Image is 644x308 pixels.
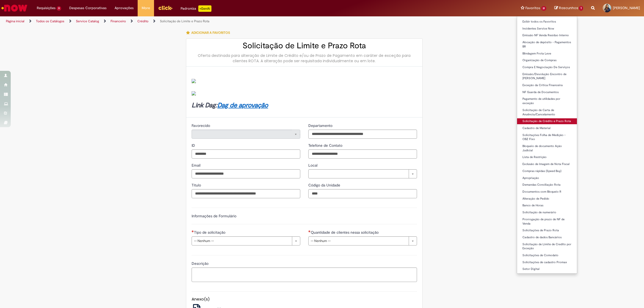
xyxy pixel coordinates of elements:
[517,39,577,49] a: Alocação de depósito - Pagamentos BR
[69,5,107,11] span: Despesas Corporativas
[517,175,577,181] a: Apropriação
[311,230,380,235] span: Quantidade de clientes nessa solicitação
[181,5,211,12] div: Padroniza
[192,230,194,232] span: Necessários
[517,118,577,124] a: Solicitação de Crédito e Prazo Rota
[137,19,148,23] a: Crédito
[554,6,583,11] a: Rascunhos
[36,19,64,23] a: Todos os Catálogos
[517,32,577,38] a: Emissão NF Venda Resíduo Interno
[517,125,577,131] a: Cadastro de Material
[192,261,210,266] span: Descrição
[192,297,417,302] h5: Anexo(s)
[192,169,300,178] input: Email
[308,123,334,128] span: Departamento
[217,101,268,109] a: Dag de aprovação
[517,259,577,265] a: Solicitações de cadastro Promax
[192,189,300,198] input: Título
[308,143,343,148] span: Telefone de Contato
[517,16,577,274] ul: Favoritos
[308,169,417,178] a: Limpar campo Local
[525,5,540,11] span: Favoritos
[517,266,577,272] a: Setor Digital
[517,234,577,240] a: Cadastro de dados Bancários
[57,6,61,11] span: 9
[308,230,311,232] span: Necessários
[191,31,230,35] span: Adicionar a Favoritos
[198,5,211,12] p: +GenAi
[517,161,577,167] a: Exclusão de Imagem de Nota Fiscal
[192,149,300,159] input: ID
[517,64,577,70] a: Compra E Negociação De Serviços
[517,26,577,32] a: Incidentes Service Now
[517,196,577,202] a: Alteração de Pedido
[308,189,417,198] input: Código da Unidade
[308,130,417,139] input: Departamento
[517,154,577,160] a: Lista de Restrição
[517,182,577,188] a: Demandas Conciliação Rota
[517,71,577,81] a: Emissão/Devolução Encontro de [PERSON_NAME]
[517,217,577,226] a: Prorrogação de prazo de NF de Venda
[517,228,577,233] a: Solicitações de Prazo Rota
[192,267,417,282] textarea: Descrição
[192,130,300,139] a: Limpar campo Favorecido
[115,5,134,11] span: Aprovações
[517,57,577,63] a: Organização de Compras
[160,19,209,23] a: Solicitação de Limite e Prazo Rota
[111,19,126,23] a: Financeiro
[517,189,577,195] a: Documentos com Bloqueio R
[192,143,196,148] span: ID
[517,252,577,258] a: Solicitações de Comodato
[186,27,233,38] button: Adicionar a Favoritos
[76,19,99,23] a: Service Catalog
[517,168,577,174] a: Compras rápidas (Speed Buy)
[517,82,577,88] a: Exceção da Crítica Financeira
[517,96,577,106] a: Pagamento de utilidades por exceção
[311,237,406,245] span: -- Nenhum --
[192,53,417,64] div: Oferta destinada para alteração de Limite de Crédito e/ou de Prazo de Pagamento em caráter de exc...
[517,203,577,208] a: Banco de Horas
[308,149,417,159] input: Telefone de Contato
[517,51,577,57] a: Blindagem Frota Leve
[517,89,577,95] a: NF Guarda de Documentos
[6,19,24,23] a: Página inicial
[517,132,577,142] a: Solicitações Folha de Medição - OBZ Fixo
[192,123,211,128] span: Somente leitura - Favorecido
[192,214,236,218] label: Informações de Formulário
[192,79,196,83] img: sys_attachment.do
[194,230,226,235] span: Tipo de solicitação
[192,91,196,96] img: sys_attachment.do
[192,163,202,168] span: Email
[4,16,425,26] ul: Trilhas de página
[194,237,289,245] span: -- Nenhum --
[308,163,319,168] span: Local
[517,107,577,117] a: Solicitação de Carta de Anuência/Cancelamento
[517,241,577,251] a: Solicitação de Limite de Credito por Exceção
[517,143,577,153] a: Bloqueio de documento Ação Judicial
[158,4,173,12] img: click_logo_yellow_360x200.png
[192,41,417,50] h2: Solicitação de Limite e Prazo Rota
[559,5,578,10] span: Rascunhos
[37,5,56,11] span: Requisições
[142,5,150,11] span: More
[541,6,547,11] span: 31
[308,183,341,188] span: Código da Unidade
[192,183,202,188] span: Título
[517,19,577,25] a: Exibir todos os Favoritos
[613,6,640,10] span: [PERSON_NAME]
[517,210,577,215] a: Solicitação de numerário
[579,6,583,11] span: 1
[1,3,28,13] img: ServiceNow
[192,101,268,109] strong: Link Dag:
